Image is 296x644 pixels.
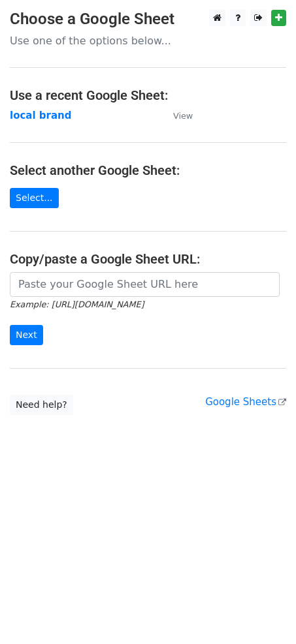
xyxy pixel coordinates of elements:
small: View [173,111,193,121]
input: Next [10,325,43,345]
a: Select... [10,188,59,208]
h4: Use a recent Google Sheet: [10,87,286,103]
small: Example: [URL][DOMAIN_NAME] [10,299,144,309]
a: View [160,110,193,121]
input: Paste your Google Sheet URL here [10,272,280,297]
a: Need help? [10,395,73,415]
h3: Choose a Google Sheet [10,10,286,29]
p: Use one of the options below... [10,34,286,48]
a: Google Sheets [205,396,286,408]
h4: Copy/paste a Google Sheet URL: [10,251,286,267]
a: local brand [10,110,72,121]
h4: Select another Google Sheet: [10,162,286,178]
